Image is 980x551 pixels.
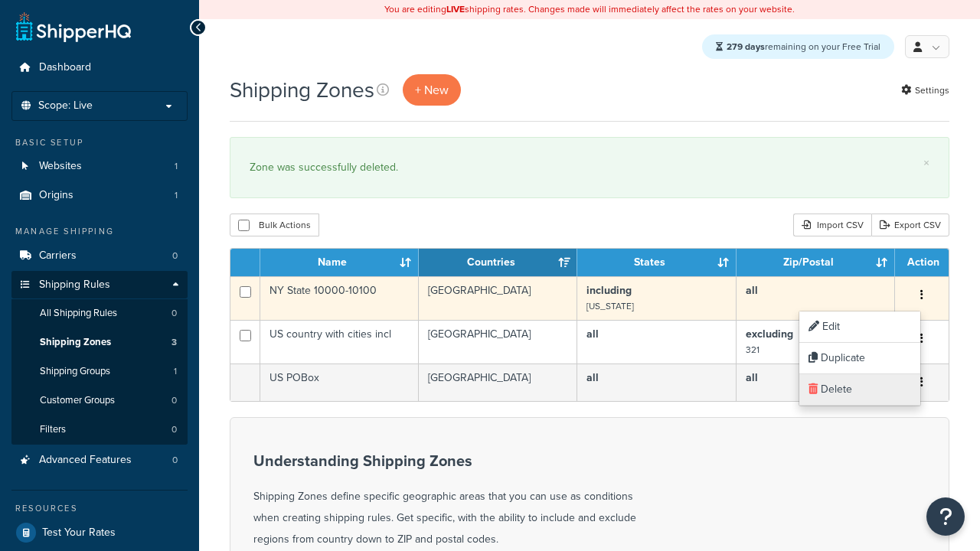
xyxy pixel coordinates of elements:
span: 0 [171,394,177,407]
span: 0 [171,423,177,436]
button: Bulk Actions [230,214,319,236]
td: NY State 10000-10100 [260,276,419,320]
small: [US_STATE] [586,299,634,313]
button: Open Resource Center [926,497,965,536]
td: [GEOGRAPHIC_DATA] [419,320,577,364]
h1: Shipping Zones [230,75,374,105]
th: States: activate to sort column ascending [577,249,736,276]
a: × [923,157,929,169]
th: Name: activate to sort column ascending [260,249,419,276]
td: [GEOGRAPHIC_DATA] [419,364,577,401]
b: excluding [746,326,793,342]
span: 3 [171,336,177,349]
span: Dashboard [39,61,91,74]
span: Origins [39,189,73,202]
li: Shipping Rules [11,271,188,445]
a: Advanced Features 0 [11,446,188,474]
div: Basic Setup [11,136,188,149]
span: 1 [174,365,177,378]
li: Filters [11,416,188,444]
span: 0 [172,454,178,467]
div: Import CSV [793,214,871,236]
small: 321 [746,343,759,357]
td: [GEOGRAPHIC_DATA] [419,276,577,320]
b: LIVE [446,2,465,16]
span: Advanced Features [39,454,132,467]
b: all [586,370,599,386]
div: Zone was successfully deleted. [250,157,929,178]
li: Websites [11,152,188,181]
span: 0 [172,249,178,262]
a: Duplicate [799,343,920,374]
span: + New [415,81,449,99]
li: Advanced Features [11,446,188,474]
span: Filters [40,423,66,436]
div: Resources [11,502,188,515]
a: Shipping Groups 1 [11,357,188,386]
li: Shipping Groups [11,357,188,386]
li: Origins [11,181,188,210]
li: Carriers [11,242,188,270]
a: Delete [799,374,920,406]
b: all [586,326,599,342]
a: Shipping Zones 3 [11,328,188,357]
a: + New [403,74,461,106]
span: Test Your Rates [42,527,116,540]
b: including [586,282,632,298]
a: Origins 1 [11,181,188,210]
a: Filters 0 [11,416,188,444]
a: Carriers 0 [11,242,188,270]
a: Websites 1 [11,152,188,181]
span: Scope: Live [38,99,93,112]
span: Shipping Rules [39,279,110,292]
div: Shipping Zones define specific geographic areas that you can use as conditions when creating ship... [253,452,636,550]
li: Customer Groups [11,386,188,415]
th: Countries: activate to sort column ascending [419,249,577,276]
a: Shipping Rules [11,271,188,299]
span: All Shipping Rules [40,307,117,320]
span: 0 [171,307,177,320]
span: 1 [175,189,178,202]
span: Customer Groups [40,394,115,407]
span: Shipping Zones [40,336,111,349]
li: All Shipping Rules [11,299,188,328]
strong: 279 days [727,40,765,54]
a: All Shipping Rules 0 [11,299,188,328]
b: all [746,282,758,298]
div: remaining on your Free Trial [702,34,894,59]
a: Dashboard [11,54,188,82]
li: Shipping Zones [11,328,188,357]
a: Edit [799,311,920,343]
a: Test Your Rates [11,519,188,546]
th: Action [895,249,949,276]
span: Carriers [39,249,77,262]
span: Websites [39,160,82,173]
span: 1 [175,160,178,173]
a: Settings [901,80,949,101]
td: US POBox [260,364,419,401]
a: Customer Groups 0 [11,386,188,415]
div: Manage Shipping [11,225,188,238]
td: US country with cities incl [260,320,419,364]
h3: Understanding Shipping Zones [253,452,636,469]
span: Shipping Groups [40,365,110,378]
th: Zip/Postal: activate to sort column ascending [737,249,895,276]
a: Export CSV [871,214,949,236]
a: ShipperHQ Home [16,11,131,42]
b: all [746,370,758,386]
